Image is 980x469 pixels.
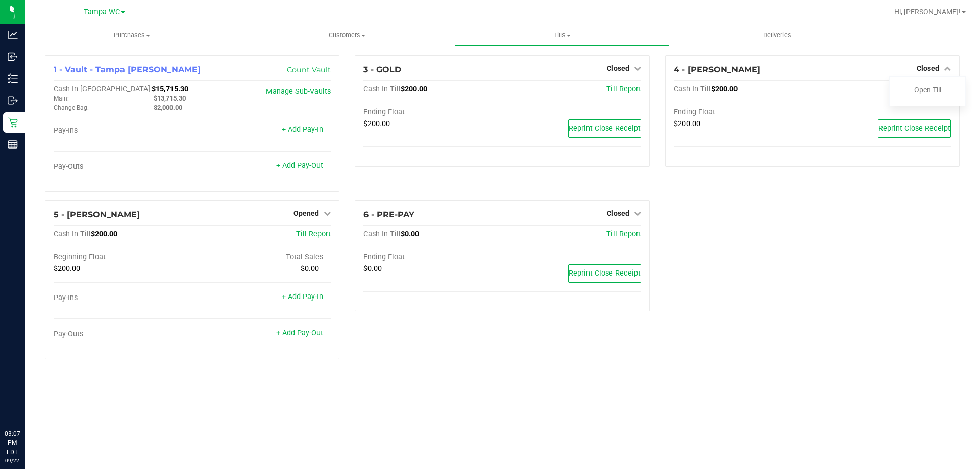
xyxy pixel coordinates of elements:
[569,124,641,133] span: Reprint Close Receipt
[154,104,182,111] span: $2,000.00
[54,65,201,75] span: 1 - Vault - Tampa [PERSON_NAME]
[878,124,950,133] span: Reprint Close Receipt
[363,85,401,93] span: Cash In Till
[917,64,939,72] span: Closed
[606,230,641,238] a: Till Report
[84,8,120,16] span: Tampa WC
[914,86,941,94] a: Open Till
[8,117,18,128] inline-svg: Retail
[8,30,18,40] inline-svg: Analytics
[8,73,18,84] inline-svg: Inventory
[152,85,188,93] span: $15,715.30
[282,125,323,134] a: + Add Pay-In
[363,108,502,117] div: Ending Float
[674,108,813,117] div: Ending Float
[569,269,641,278] span: Reprint Close Receipt
[878,119,951,138] button: Reprint Close Receipt
[749,31,805,40] span: Deliveries
[282,292,323,301] a: + Add Pay-In
[454,24,669,46] a: Tills
[8,95,18,106] inline-svg: Outbound
[54,126,192,135] div: Pay-Ins
[54,264,80,273] span: $200.00
[401,230,419,238] span: $0.00
[363,210,414,219] span: 6 - PRE-PAY
[240,31,454,40] span: Customers
[568,119,641,138] button: Reprint Close Receipt
[24,31,239,40] span: Purchases
[363,230,401,238] span: Cash In Till
[363,119,390,128] span: $200.00
[5,429,20,457] p: 03:07 PM EDT
[293,209,319,217] span: Opened
[266,87,331,96] a: Manage Sub-Vaults
[10,387,41,418] iframe: Resource center
[606,85,641,93] a: Till Report
[54,95,69,102] span: Main:
[54,253,192,262] div: Beginning Float
[894,8,961,16] span: Hi, [PERSON_NAME]!
[8,139,18,150] inline-svg: Reports
[24,24,239,46] a: Purchases
[568,264,641,283] button: Reprint Close Receipt
[8,52,18,62] inline-svg: Inbound
[192,253,331,262] div: Total Sales
[455,31,669,40] span: Tills
[363,264,382,273] span: $0.00
[301,264,319,273] span: $0.00
[401,85,427,93] span: $200.00
[54,104,89,111] span: Change Bag:
[363,65,401,75] span: 3 - GOLD
[287,65,331,75] a: Count Vault
[239,24,454,46] a: Customers
[154,94,186,102] span: $13,715.30
[5,457,20,464] p: 09/22
[54,230,91,238] span: Cash In Till
[54,85,152,93] span: Cash In [GEOGRAPHIC_DATA]:
[54,293,192,303] div: Pay-Ins
[674,65,761,75] span: 4 - [PERSON_NAME]
[674,85,711,93] span: Cash In Till
[607,209,629,217] span: Closed
[670,24,885,46] a: Deliveries
[91,230,117,238] span: $200.00
[711,85,738,93] span: $200.00
[276,329,323,337] a: + Add Pay-Out
[54,330,192,339] div: Pay-Outs
[674,119,700,128] span: $200.00
[54,210,140,219] span: 5 - [PERSON_NAME]
[276,161,323,170] a: + Add Pay-Out
[296,230,331,238] a: Till Report
[363,253,502,262] div: Ending Float
[54,162,192,171] div: Pay-Outs
[607,64,629,72] span: Closed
